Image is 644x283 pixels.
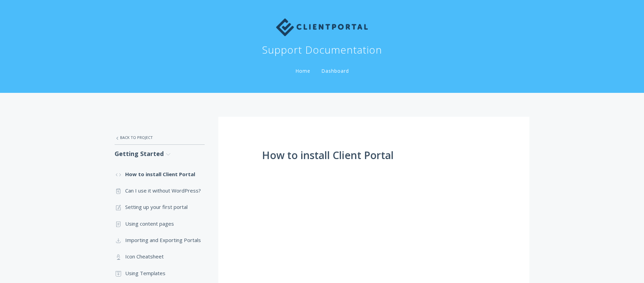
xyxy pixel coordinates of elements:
a: How to install Client Portal [115,166,205,182]
a: Icon Cheatsheet [115,248,205,265]
a: Using content pages [115,215,205,232]
h1: How to install Client Portal [262,150,486,161]
a: Setting up your first portal [115,199,205,215]
a: Getting Started [115,145,205,163]
a: Can I use it without WordPress? [115,182,205,199]
a: Home [294,68,312,74]
a: Importing and Exporting Portals [115,232,205,248]
a: Dashboard [320,68,350,74]
a: Using Templates [115,265,205,281]
a: Back to Project [115,130,205,145]
h1: Support Documentation [262,43,382,57]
